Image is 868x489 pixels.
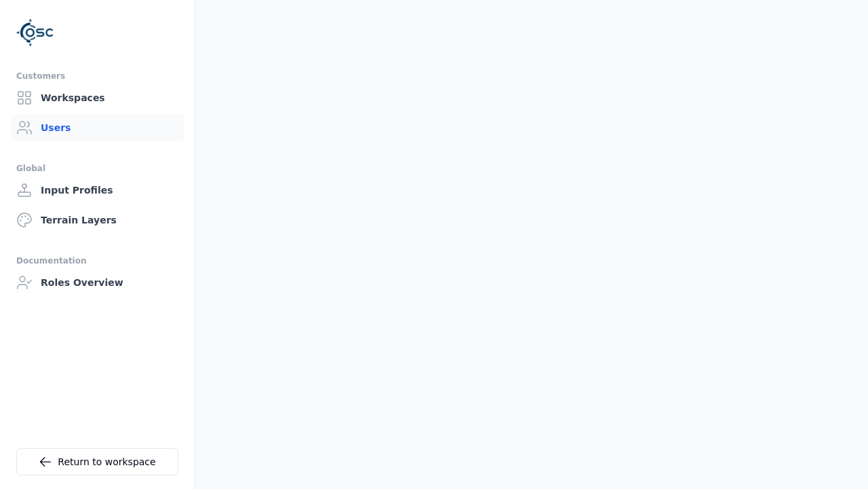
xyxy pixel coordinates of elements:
[11,177,184,204] a: Input Profiles
[11,84,184,111] a: Workspaces
[16,68,178,84] div: Customers
[11,269,184,296] a: Roles Overview
[16,14,54,52] img: Logo
[16,448,178,475] a: Return to workspace
[16,253,178,269] div: Documentation
[11,114,184,141] a: Users
[11,206,184,234] a: Terrain Layers
[16,160,178,177] div: Global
